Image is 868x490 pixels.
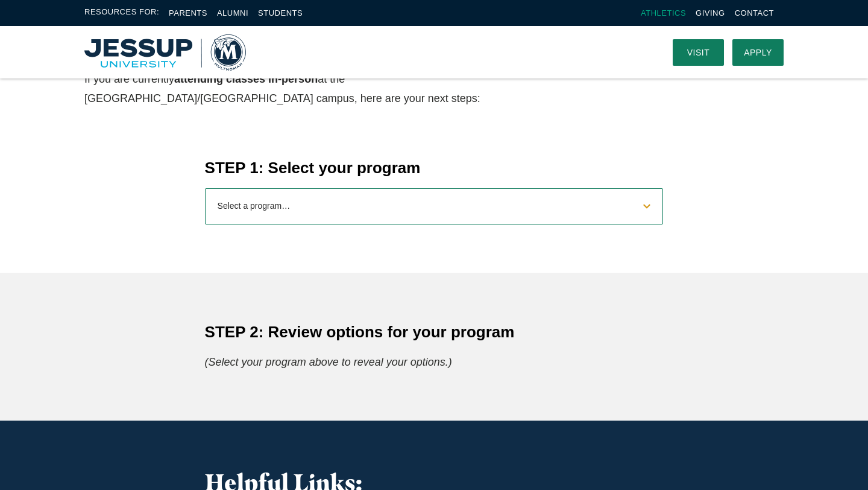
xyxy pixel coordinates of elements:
[696,8,725,17] a: Giving
[84,34,246,71] a: Home
[205,321,664,343] h4: STEP 2: Review options for your program
[205,356,452,368] em: (Select your program above to reveal your options.)
[169,8,207,17] a: Parents
[217,8,248,17] a: Alumni
[84,6,159,20] span: Resources For:
[258,8,303,17] a: Students
[174,73,318,85] strong: attending classes in-person
[641,8,686,17] a: Athletics
[205,157,664,179] h4: STEP 1: Select your program
[84,34,246,71] img: Multnomah University Logo
[84,69,543,109] p: If you are currently at the [GEOGRAPHIC_DATA]/[GEOGRAPHIC_DATA] campus, here are your next steps:
[732,39,784,66] a: Apply
[673,39,724,66] a: Visit
[735,8,774,17] a: Contact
